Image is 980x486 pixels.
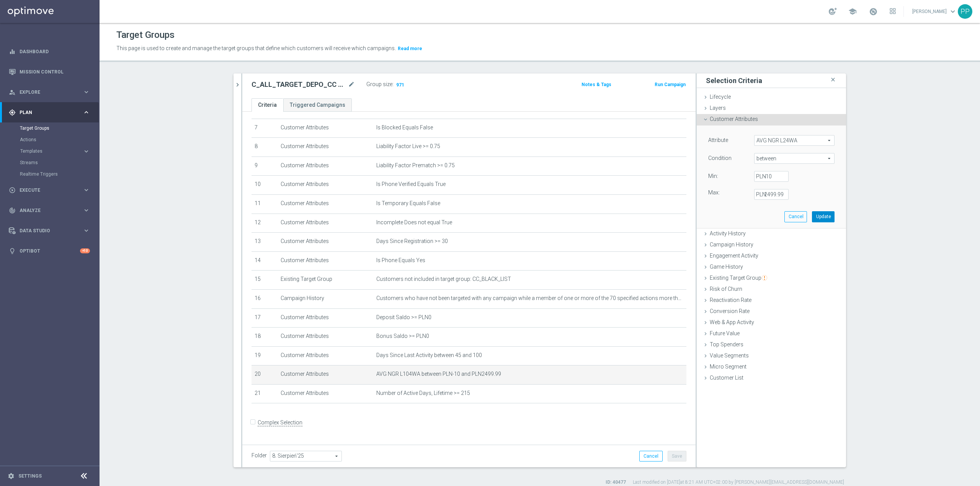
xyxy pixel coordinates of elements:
[710,116,758,122] span: Customer Attributes
[20,110,83,115] span: Plan
[252,80,346,89] h2: C_ALL_TARGET_DEPO_CC EP 100% do 300 PLN_110825
[708,137,728,143] lable: Attribute
[20,149,83,153] div: Templates
[348,80,355,89] i: mode_edit
[20,168,99,180] div: Realtime Triggers
[376,276,511,282] span: Customers not included in target group: CC_BLACK_LIST
[9,41,90,62] div: Dashboard
[710,275,767,281] span: Existing Target Group
[392,81,394,88] label: :
[949,7,957,16] span: keyboard_arrow_down
[278,328,373,347] td: Customer Attributes
[278,214,373,233] td: Customer Attributes
[8,109,90,116] button: gps_fixed Plan keyboard_arrow_right
[710,308,750,314] span: Conversion Rate
[829,75,837,85] i: close
[9,48,16,55] i: equalizer
[8,228,90,234] button: Data Studio keyboard_arrow_right
[20,160,80,166] a: Streams
[8,89,90,95] button: person_search Explore keyboard_arrow_right
[834,319,840,325] i: done
[376,219,452,226] span: Incomplete Does not equal True
[834,364,840,370] i: done
[798,241,804,248] i: done
[834,264,840,270] i: done
[8,187,90,193] div: play_circle_outline Execute keyboard_arrow_right
[376,162,455,169] span: Liability Factor Prematch >= 0.75
[395,82,405,89] span: 971
[8,69,90,75] div: Mission Control
[252,194,278,214] td: 11
[116,29,175,41] h1: Target Groups
[9,227,83,234] div: Data Studio
[376,238,448,245] span: Days Since Registration >= 30
[278,194,373,214] td: Customer Attributes
[812,211,835,222] button: Update
[834,341,840,347] i: done
[706,76,762,85] h3: Selection Criteria
[278,289,373,308] td: Campaign History
[20,122,99,134] div: Target Groups
[710,341,743,347] span: Top Spenders
[834,253,840,259] i: done
[20,41,90,62] a: Dashboard
[9,207,83,214] div: Analyze
[376,257,425,264] span: Is Phone Equals Yes
[848,7,857,16] span: school
[784,211,807,222] button: Cancel
[83,207,90,214] i: keyboard_arrow_right
[252,119,278,138] td: 7
[20,188,83,192] span: Execute
[83,186,90,194] i: keyboard_arrow_right
[8,207,90,214] button: track_changes Analyze keyboard_arrow_right
[20,208,83,213] span: Analyze
[20,149,75,153] span: Templates
[756,191,764,198] label: PLN
[278,365,373,385] td: Customer Attributes
[376,200,440,207] span: Is Temporary Equals False
[278,176,373,195] td: Customer Attributes
[710,105,726,111] span: Layers
[710,241,753,248] span: Campaign History
[9,89,83,96] div: Explore
[9,207,16,214] i: track_changes
[20,137,80,143] a: Actions
[911,6,958,17] a: [PERSON_NAME]keyboard_arrow_down
[9,89,16,96] i: person_search
[756,173,764,180] label: PLN
[376,390,470,396] span: Number of Active Days, Lifetime >= 215
[9,187,16,194] i: play_circle_outline
[834,286,840,292] i: done
[834,330,840,336] i: done
[710,230,746,236] span: Activity History
[376,143,440,150] span: Liability Factor Live >= 0.75
[710,297,751,303] span: Reactivation Rate
[834,375,840,381] i: done
[20,62,90,82] a: Mission Control
[710,253,758,259] span: Engagement Activity
[278,384,373,403] td: Customer Attributes
[710,352,749,359] span: Value Segments
[9,248,16,254] i: lightbulb
[710,319,754,325] span: Web & App Activity
[278,251,373,271] td: Customer Attributes
[252,138,278,157] td: 8
[805,242,840,248] span: selection updated
[20,90,83,95] span: Explore
[633,479,844,486] label: Last modified on [DATE] at 8:21 AM UTC+02:00 by [PERSON_NAME][EMAIL_ADDRESS][DOMAIN_NAME]
[258,419,302,426] label: Complex Selection
[20,157,99,168] div: Streams
[8,248,90,254] div: lightbulb Optibot +10
[710,375,743,381] span: Customer List
[252,346,278,365] td: 19
[708,189,720,196] label: Max:
[834,230,840,236] i: done
[710,330,740,336] span: Future Value
[83,88,90,96] i: keyboard_arrow_right
[9,62,90,82] div: Mission Control
[252,308,278,328] td: 17
[278,308,373,328] td: Customer Attributes
[18,474,42,478] a: Settings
